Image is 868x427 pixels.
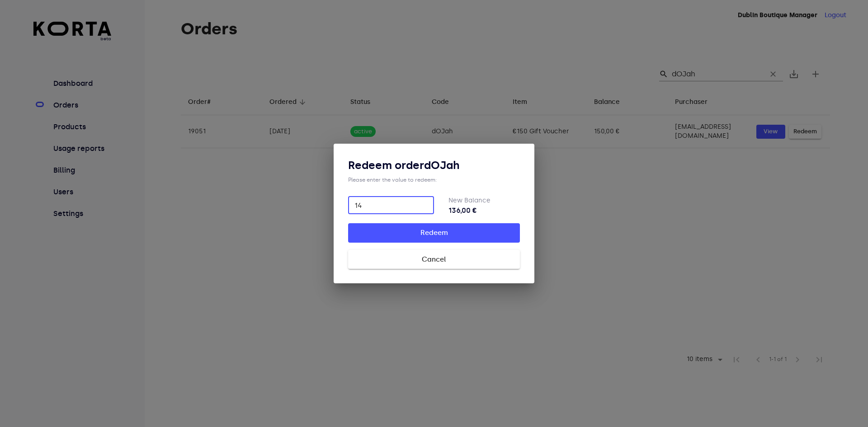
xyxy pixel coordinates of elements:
span: Redeem [363,227,505,239]
button: Redeem [348,223,520,242]
div: Please enter the value to redeem: [348,176,520,183]
strong: 136,00 € [448,205,520,216]
button: Cancel [348,250,520,269]
h3: Redeem order dOJah [348,158,520,173]
label: New Balance [448,197,491,204]
span: Cancel [363,253,505,265]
